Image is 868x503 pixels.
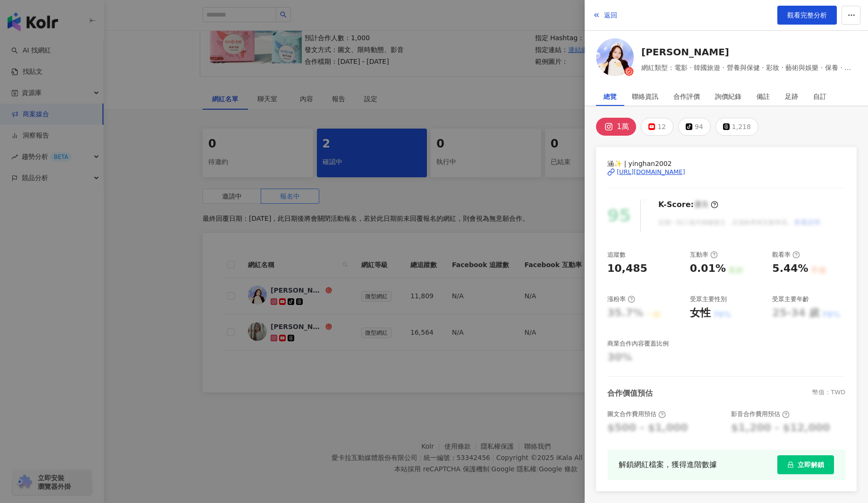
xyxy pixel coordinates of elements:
[690,295,727,304] div: 受眾主要性別
[777,6,837,25] a: 觀看完整分析
[673,87,700,106] div: 合作評價
[785,87,798,106] div: 足跡
[695,120,703,133] div: 94
[772,251,800,259] div: 觀看率
[641,45,857,59] a: [PERSON_NAME]
[604,87,617,106] div: 總覽
[757,87,770,106] div: 備註
[596,38,634,79] a: KOL Avatar
[658,199,718,210] div: K-Score :
[592,6,618,25] button: 返回
[596,38,634,76] img: KOL Avatar
[777,455,834,474] button: 立即解鎖
[787,461,794,468] span: lock
[715,118,758,136] button: 1,218
[607,158,845,169] span: 涵✨ | yinghan2002
[641,118,673,136] button: 12
[607,388,653,399] div: 合作價值預估
[657,120,666,133] div: 12
[798,461,824,468] span: 立即解鎖
[596,118,636,136] button: 1萬
[772,295,809,304] div: 受眾主要年齡
[607,168,845,176] a: [URL][DOMAIN_NAME]
[678,118,711,136] button: 94
[607,251,626,259] div: 追蹤數
[641,62,857,73] span: 網紅類型：電影 · 韓國旅遊 · 營養與保健 · 彩妝 · 藝術與娛樂 · 保養 · 美食 · 醫療與健康 · 旅遊
[690,261,726,276] div: 0.01%
[604,11,617,19] span: 返回
[632,87,658,106] div: 聯絡資訊
[607,339,669,348] div: 商業合作內容覆蓋比例
[813,87,826,106] div: 自訂
[715,87,741,106] div: 詢價紀錄
[772,261,808,276] div: 5.44%
[690,306,711,321] div: 女性
[732,120,751,133] div: 1,218
[812,388,845,399] div: 幣值：TWD
[607,261,647,276] div: 10,485
[617,168,685,176] div: [URL][DOMAIN_NAME]
[690,251,718,259] div: 互動率
[731,410,790,418] div: 影音合作費用預估
[607,295,635,304] div: 漲粉率
[607,410,666,418] div: 圖文合作費用預估
[619,459,717,470] div: 解鎖網紅檔案，獲得進階數據
[617,120,629,133] div: 1萬
[787,11,827,19] span: 觀看完整分析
